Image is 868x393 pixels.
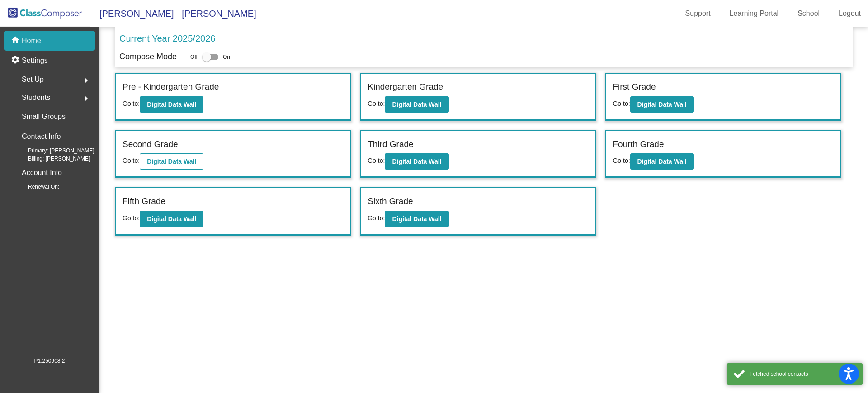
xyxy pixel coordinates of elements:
[14,183,59,191] span: Renewal On:
[22,110,66,123] p: Small Groups
[392,158,441,165] b: Digital Data Wall
[368,138,413,151] label: Third Grade
[147,215,196,223] b: Digital Data Wall
[14,147,94,155] span: Primary: [PERSON_NAME]
[140,153,203,170] button: Digital Data Wall
[11,55,22,66] mat-icon: settings
[90,6,256,21] span: [PERSON_NAME] - [PERSON_NAME]
[140,211,203,227] button: Digital Data Wall
[123,80,219,94] label: Pre - Kindergarten Grade
[123,214,140,222] span: Go to:
[190,53,198,61] span: Off
[223,53,230,61] span: On
[22,166,62,179] p: Account Info
[637,101,687,108] b: Digital Data Wall
[22,130,61,143] p: Contact Info
[637,158,687,165] b: Digital Data Wall
[831,6,868,21] a: Logout
[613,100,630,107] span: Go to:
[613,157,630,164] span: Go to:
[750,370,856,378] div: Fetched school contacts
[790,6,827,21] a: School
[81,75,92,86] mat-icon: arrow_right
[392,101,441,108] b: Digital Data Wall
[11,35,22,46] mat-icon: home
[123,195,165,208] label: Fifth Grade
[22,35,41,46] p: Home
[119,51,177,63] p: Compose Mode
[613,80,656,94] label: First Grade
[368,157,385,164] span: Go to:
[368,80,443,94] label: Kindergarten Grade
[123,138,178,151] label: Second Grade
[123,157,140,164] span: Go to:
[368,214,385,222] span: Go to:
[140,96,203,113] button: Digital Data Wall
[392,215,441,223] b: Digital Data Wall
[147,101,196,108] b: Digital Data Wall
[385,153,448,170] button: Digital Data Wall
[678,6,718,21] a: Support
[613,138,664,151] label: Fourth Grade
[385,211,448,227] button: Digital Data Wall
[630,153,694,170] button: Digital Data Wall
[630,96,694,113] button: Digital Data Wall
[119,32,215,45] p: Current Year 2025/2026
[22,91,50,104] span: Students
[147,158,196,165] b: Digital Data Wall
[385,96,448,113] button: Digital Data Wall
[368,100,385,107] span: Go to:
[22,73,44,86] span: Set Up
[368,195,413,208] label: Sixth Grade
[123,100,140,107] span: Go to:
[14,155,90,163] span: Billing: [PERSON_NAME]
[722,6,786,21] a: Learning Portal
[81,93,92,104] mat-icon: arrow_right
[22,55,48,66] p: Settings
